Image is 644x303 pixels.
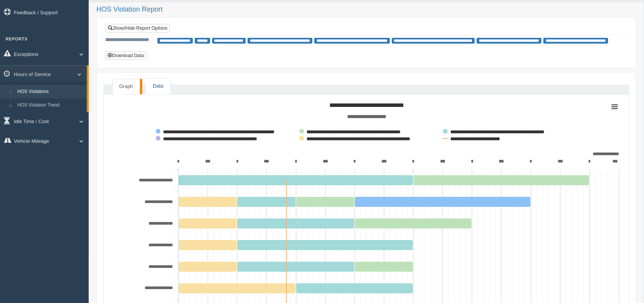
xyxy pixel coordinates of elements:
[105,51,146,60] button: Download Data
[112,79,140,94] a: Graph
[106,24,170,32] a: Show/Hide Report Options
[146,78,170,94] a: Data
[14,85,87,99] a: HOS Violations
[14,98,87,112] a: HOS Violation Trend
